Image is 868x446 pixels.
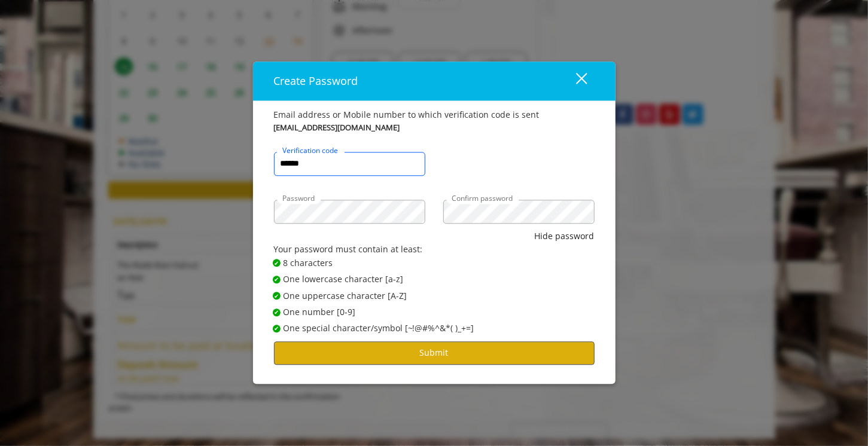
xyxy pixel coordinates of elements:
span: ✔ [274,307,279,317]
label: Verification code [277,145,345,156]
span: ✔ [274,291,279,301]
input: Verification code [274,152,425,176]
input: Confirm password [443,200,595,224]
b: [EMAIL_ADDRESS][DOMAIN_NAME] [274,122,400,135]
label: Confirm password [446,193,519,204]
input: Password [274,200,425,224]
span: One lowercase character [a-z] [283,273,403,286]
label: Password [277,193,321,204]
button: Hide password [535,230,595,243]
span: One number [0-9] [283,306,355,319]
span: One special character/symbol [~!@#%^&*( )_+=] [283,322,474,335]
span: Create Password [274,74,358,88]
span: ✔ [274,324,279,334]
button: Submit [274,341,595,365]
span: 8 characters [283,256,333,270]
span: ✔ [274,258,279,268]
div: Your password must contain at least: [274,243,595,256]
div: Email address or Mobile number to which verification code is sent [274,108,595,121]
span: One uppercase character [A-Z] [283,289,407,303]
span: ✔ [274,275,279,285]
button: close dialog [554,69,595,93]
div: close dialog [562,72,586,90]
